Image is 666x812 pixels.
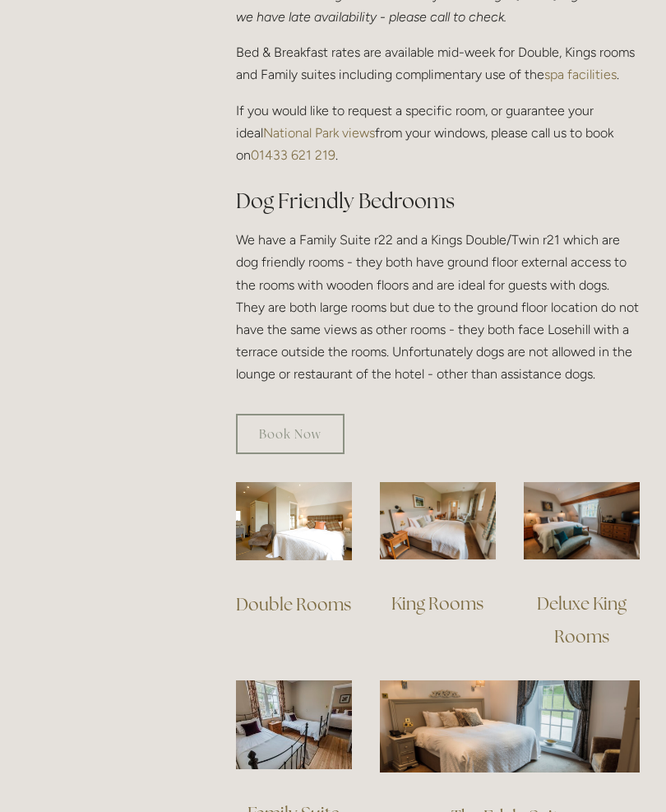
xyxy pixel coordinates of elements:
a: Double Rooms [236,593,351,615]
a: King Rooms [391,592,483,615]
a: spa facilities [544,67,617,82]
a: Book Now [236,414,345,454]
p: Bed & Breakfast rates are available mid-week for Double, Kings rooms and Family suites including ... [236,41,640,86]
a: Deluxe King Rooms [537,592,630,647]
img: Family Suite view, Losehill Hotel [236,680,352,769]
a: 01433 621 219 [251,147,335,163]
img: Double Room view, Losehill Hotel [236,482,352,561]
p: We have a Family Suite r22 and a Kings Double/Twin r21 which are dog friendly rooms - they both h... [236,229,640,385]
p: If you would like to request a specific room, or guarantee your ideal from your windows, please c... [236,100,640,167]
img: The Edale Suite, Losehill Hotel [380,680,640,772]
h2: Dog Friendly Bedrooms [236,187,640,216]
img: Deluxe King Room view, Losehill Hotel [524,482,640,559]
a: National Park views [263,125,375,141]
img: King Room view, Losehill Hotel [380,482,496,559]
